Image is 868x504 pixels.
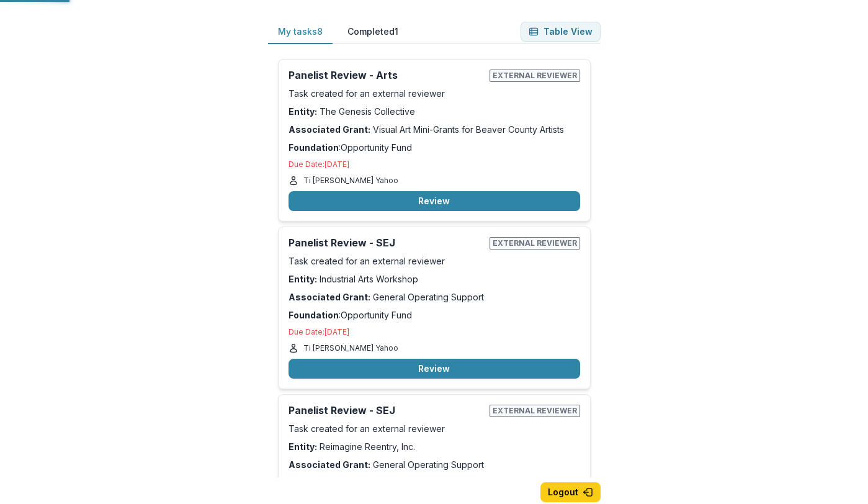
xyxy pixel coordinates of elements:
[289,87,580,100] p: Task created for an external reviewer
[289,292,370,302] strong: Associated Grant:
[521,22,601,42] button: Table View
[289,70,485,81] h2: Panelist Review - Arts
[268,20,333,44] button: My tasks 8
[289,290,580,304] p: General Operating Support
[490,405,580,417] span: External reviewer
[289,422,580,435] p: Task created for an external reviewer
[289,124,370,135] strong: Associated Grant:
[289,254,580,268] p: Task created for an external reviewer
[289,359,580,379] button: Review
[289,142,339,153] strong: Foundation
[289,476,580,489] p: : Opportunity Fund
[289,106,317,117] strong: Entity:
[540,482,601,502] button: Logout
[289,274,317,284] strong: Entity:
[289,405,485,416] h2: Panelist Review - SEJ
[289,308,580,322] p: : Opportunity Fund
[338,20,408,44] button: Completed 1
[289,123,580,136] p: Visual Art Mini-Grants for Beaver County Artists
[289,141,580,154] p: : Opportunity Fund
[289,237,485,249] h2: Panelist Review - SEJ
[289,310,339,320] strong: Foundation
[289,441,317,452] strong: Entity:
[289,272,580,286] p: Industrial Arts Workshop
[289,459,370,470] strong: Associated Grant:
[289,440,580,453] p: Reimagine Reentry, Inc.
[289,458,580,471] p: General Operating Support
[490,70,580,82] span: External reviewer
[289,159,580,170] p: Due Date: [DATE]
[289,477,339,488] strong: Foundation
[303,175,398,186] p: Ti [PERSON_NAME] Yahoo
[303,343,398,354] p: Ti [PERSON_NAME] Yahoo
[289,191,580,211] button: Review
[289,105,580,118] p: The Genesis Collective
[490,237,580,250] span: External reviewer
[289,326,580,338] p: Due Date: [DATE]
